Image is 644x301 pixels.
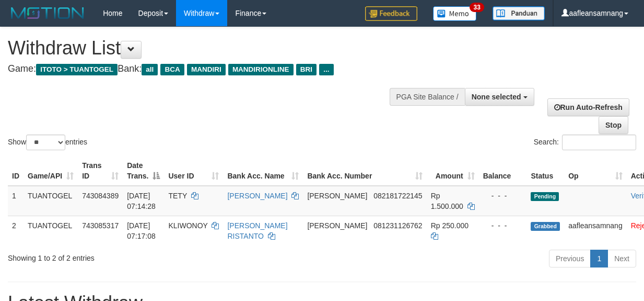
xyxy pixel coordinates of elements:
span: BRI [296,64,317,75]
span: 743085317 [82,221,119,230]
td: 1 [8,186,24,216]
span: ITOTO > TUANTOGEL [36,64,118,75]
img: Feedback.jpg [365,6,417,21]
span: ... [319,64,333,75]
span: [DATE] 07:14:28 [127,192,156,210]
h4: Game: Bank: [8,64,419,74]
a: Previous [549,250,591,267]
td: aafleansamnang [564,216,627,246]
th: Balance [479,156,527,186]
span: 33 [470,3,484,12]
span: Rp 1.500.000 [431,192,463,210]
a: Stop [599,116,628,134]
span: all [142,64,158,75]
img: MOTION_logo.png [8,5,87,21]
th: Date Trans.: activate to sort column descending [123,156,164,186]
th: Amount: activate to sort column ascending [427,156,479,186]
label: Show entries [8,135,87,150]
div: - - - [483,220,523,231]
select: Showentries [26,135,65,150]
a: [PERSON_NAME] RISTANTO [227,221,287,240]
button: None selected [465,88,534,106]
span: 743084389 [82,192,119,200]
th: ID [8,156,24,186]
span: Copy 082181722145 to clipboard [373,192,422,200]
th: Status [526,156,564,186]
span: KLIWONOY [168,221,207,230]
th: Game/API: activate to sort column ascending [24,156,78,186]
img: panduan.png [493,6,545,20]
a: [PERSON_NAME] [227,192,287,200]
span: Rp 250.000 [431,221,469,230]
th: Op: activate to sort column ascending [564,156,627,186]
span: Copy 081231126762 to clipboard [373,221,422,230]
input: Search: [562,135,636,150]
div: Showing 1 to 2 of 2 entries [8,249,261,263]
td: 2 [8,216,24,246]
span: [PERSON_NAME] [307,221,367,230]
img: Button%20Memo.svg [433,6,477,21]
th: Trans ID: activate to sort column ascending [78,156,123,186]
span: Pending [531,192,559,201]
span: MANDIRIONLINE [228,64,294,75]
span: Grabbed [531,222,560,231]
a: Run Auto-Refresh [547,98,629,116]
th: User ID: activate to sort column ascending [164,156,223,186]
a: Next [607,250,636,267]
span: [PERSON_NAME] [307,192,367,200]
a: 1 [590,250,608,267]
span: [DATE] 07:17:08 [127,221,156,240]
th: Bank Acc. Name: activate to sort column ascending [223,156,303,186]
h1: Withdraw List [8,38,419,59]
div: - - - [483,191,523,201]
span: BCA [160,64,184,75]
th: Bank Acc. Number: activate to sort column ascending [303,156,426,186]
td: TUANTOGEL [24,216,78,246]
div: PGA Site Balance / [390,88,465,106]
label: Search: [534,135,636,150]
td: TUANTOGEL [24,186,78,216]
span: TETY [168,192,187,200]
span: None selected [472,93,521,101]
span: MANDIRI [187,64,226,75]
